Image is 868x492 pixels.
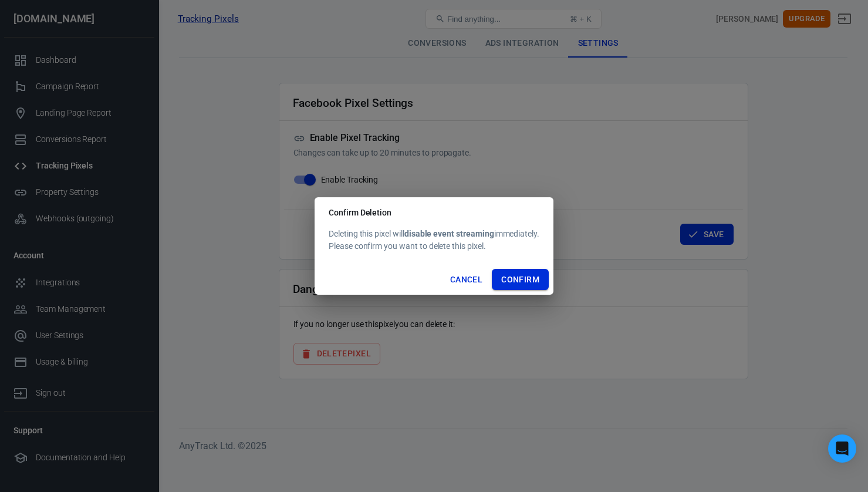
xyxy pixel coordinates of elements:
[404,229,494,238] strong: disable event streaming
[445,269,487,291] button: Cancel
[828,434,856,463] div: Open Intercom Messenger
[492,269,549,291] button: Confirm
[315,197,553,228] h2: Confirm Deletion
[329,228,539,252] div: Deleting this pixel will immediately. Please confirm you want to delete this pixel.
